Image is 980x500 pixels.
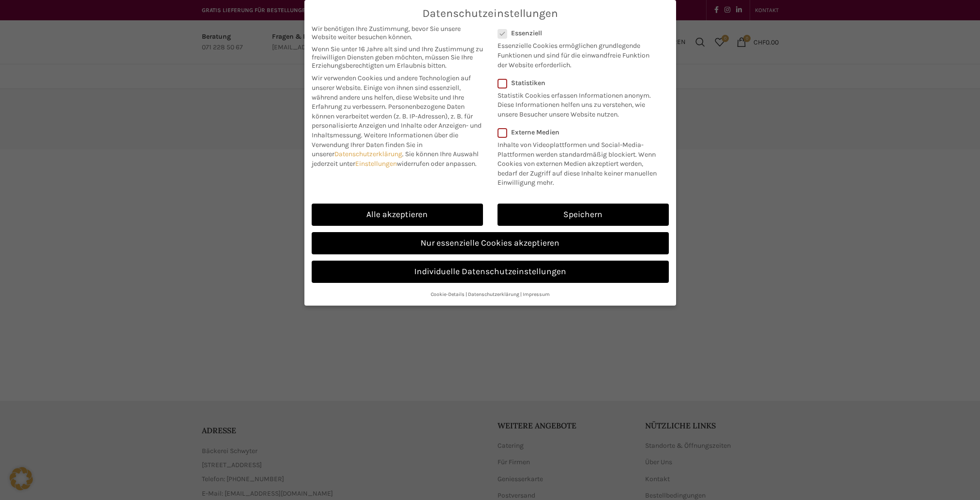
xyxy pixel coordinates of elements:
span: Wenn Sie unter 16 Jahre alt sind und Ihre Zustimmung zu freiwilligen Diensten geben möchten, müss... [312,45,483,70]
p: Essenzielle Cookies ermöglichen grundlegende Funktionen und sind für die einwandfreie Funktion de... [498,37,656,70]
label: Essenziell [498,29,656,37]
a: Datenschutzerklärung [468,291,519,297]
a: Einstellungen [355,160,397,168]
a: Cookie-Details [431,291,465,297]
span: Sie können Ihre Auswahl jederzeit unter widerrufen oder anpassen. [312,150,479,168]
span: Wir benötigen Ihre Zustimmung, bevor Sie unsere Website weiter besuchen können. [312,25,483,41]
span: Datenschutzeinstellungen [422,7,558,20]
p: Inhalte von Videoplattformen und Social-Media-Plattformen werden standardmäßig blockiert. Wenn Co... [498,136,663,188]
a: Nur essenzielle Cookies akzeptieren [312,232,669,254]
span: Wir verwenden Cookies und andere Technologien auf unserer Website. Einige von ihnen sind essenzie... [312,74,471,111]
a: Datenschutzerklärung [334,150,402,158]
label: Statistiken [498,79,656,87]
p: Statistik Cookies erfassen Informationen anonym. Diese Informationen helfen uns zu verstehen, wie... [498,87,656,119]
a: Speichern [498,204,669,226]
a: Alle akzeptieren [312,204,483,226]
span: Personenbezogene Daten können verarbeitet werden (z. B. IP-Adressen), z. B. für personalisierte A... [312,103,482,139]
a: Impressum [523,291,550,297]
a: Individuelle Datenschutzeinstellungen [312,261,669,283]
label: Externe Medien [498,128,663,136]
span: Weitere Informationen über die Verwendung Ihrer Daten finden Sie in unserer . [312,131,458,158]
